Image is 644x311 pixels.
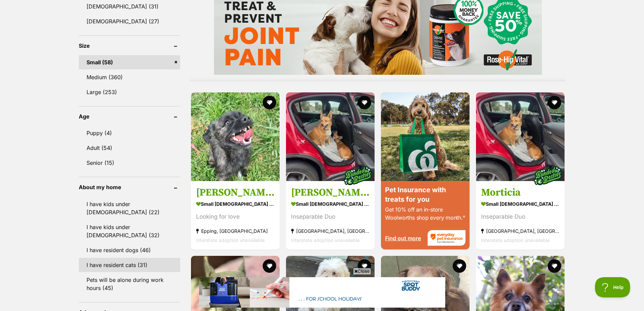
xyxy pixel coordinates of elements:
a: Puppy (4) [79,126,180,140]
span: Interstate adoption unavailable [481,237,550,243]
a: I have kids under [DEMOGRAPHIC_DATA] (22) [79,197,180,219]
img: bonded besties [341,158,375,192]
iframe: Help Scout Beacon - Open [595,277,630,297]
strong: small [DEMOGRAPHIC_DATA] Dog [196,199,275,208]
button: favourite [548,96,562,109]
h3: Morticia [481,186,559,199]
span: Interstate adoption unavailable [196,237,265,243]
button: favourite [548,259,562,273]
img: Morticia - Welsh Corgi (Cardigan) x Australian Kelpie Dog [476,92,565,181]
strong: [GEOGRAPHIC_DATA], [GEOGRAPHIC_DATA] [481,226,559,235]
div: Looking for love [196,212,275,221]
a: Pets will be alone during work hours (45) [79,273,180,295]
header: Age [79,113,180,119]
a: Adult (54) [79,141,180,155]
div: Inseparable Duo [481,212,559,221]
a: Small (58) [79,55,180,69]
a: I have kids under [DEMOGRAPHIC_DATA] (32) [79,220,180,242]
a: [PERSON_NAME] small [DEMOGRAPHIC_DATA] Dog Inseparable Duo [GEOGRAPHIC_DATA], [GEOGRAPHIC_DATA] I... [286,181,375,249]
div: Inseparable Duo [291,212,369,221]
a: Morticia small [DEMOGRAPHIC_DATA] Dog Inseparable Duo [GEOGRAPHIC_DATA], [GEOGRAPHIC_DATA] Inters... [476,181,565,249]
a: [DEMOGRAPHIC_DATA] (27) [79,14,180,28]
a: Large (253) [79,85,180,99]
strong: [GEOGRAPHIC_DATA], [GEOGRAPHIC_DATA] [291,226,369,235]
img: Saoirse - Cairn Terrier x Chihuahua Dog [191,92,280,181]
a: [PERSON_NAME] small [DEMOGRAPHIC_DATA] Dog Looking for love Epping, [GEOGRAPHIC_DATA] Interstate ... [191,181,280,249]
img: Gomez - Welsh Corgi (Cardigan) x Australian Kelpie Dog [286,92,375,181]
a: I have resident cats (31) [79,258,180,272]
iframe: Advertisement [199,277,445,308]
header: Size [79,43,180,49]
button: favourite [263,259,276,273]
a: Medium (360) [79,70,180,84]
a: I have resident dogs (46) [79,243,180,257]
img: bonded besties [531,158,565,192]
header: About my home [79,184,180,190]
button: favourite [453,259,466,273]
strong: small [DEMOGRAPHIC_DATA] Dog [291,199,369,208]
span: Close [353,268,371,274]
span: Interstate adoption unavailable [291,237,360,243]
button: favourite [358,96,371,109]
strong: Epping, [GEOGRAPHIC_DATA] [196,226,275,235]
h3: [PERSON_NAME] [291,186,369,199]
h3: [PERSON_NAME] [196,186,275,199]
a: Senior (15) [79,156,180,170]
button: favourite [358,259,371,273]
button: favourite [263,96,276,109]
strong: small [DEMOGRAPHIC_DATA] Dog [481,199,559,208]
